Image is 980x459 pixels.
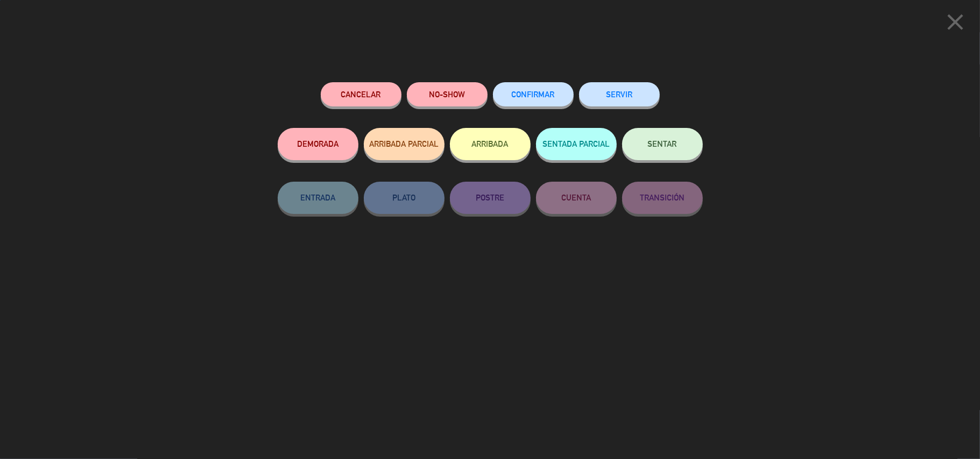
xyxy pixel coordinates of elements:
[278,128,358,160] button: DEMORADA
[622,128,703,160] button: SENTAR
[407,82,488,106] button: NO-SHOW
[450,182,531,214] button: POSTRE
[536,182,617,214] button: CUENTA
[939,8,972,40] button: close
[536,128,617,160] button: SENTADA PARCIAL
[364,128,445,160] button: ARRIBADA PARCIAL
[622,182,703,214] button: TRANSICIÓN
[450,128,531,160] button: ARRIBADA
[321,82,401,106] button: Cancelar
[579,82,660,106] button: SERVIR
[942,9,969,35] i: close
[493,82,574,106] button: CONFIRMAR
[364,182,445,214] button: PLATO
[512,90,555,99] span: CONFIRMAR
[369,139,439,148] span: ARRIBADA PARCIAL
[648,139,677,148] span: SENTAR
[278,182,358,214] button: ENTRADA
